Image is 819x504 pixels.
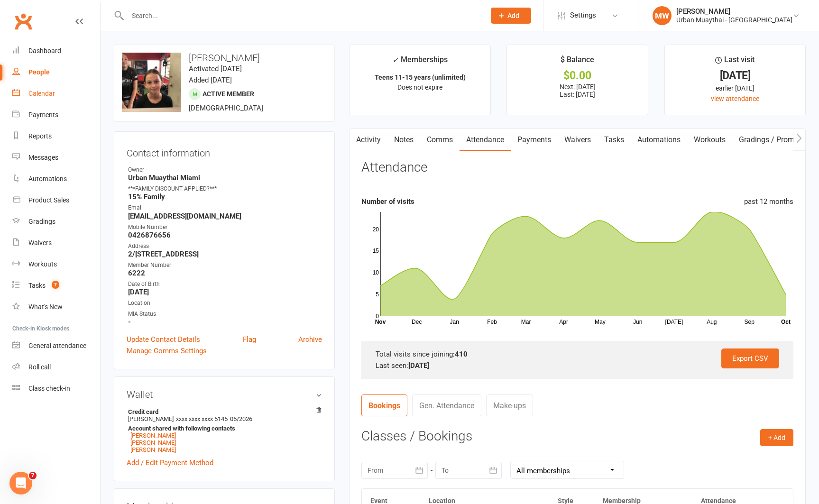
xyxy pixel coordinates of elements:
[12,168,100,190] a: Automations
[12,126,100,147] a: Reports
[28,47,61,55] div: Dashboard
[128,223,322,232] div: Mobile Number
[558,129,598,151] a: Waivers
[29,472,37,479] span: 7
[515,71,639,81] div: $0.00
[128,425,317,432] strong: Account shared with following contacts
[128,318,322,326] strong: -
[460,129,511,151] a: Attendance
[760,429,793,446] button: + Add
[128,184,322,193] div: ***FAMILY DISCOUNT APPLIED?***
[128,299,322,308] div: Location
[298,334,322,345] a: Archive
[127,457,213,468] a: Add / Edit Payment Method
[12,62,100,83] a: People
[128,280,322,289] div: Date of Birth
[511,129,558,151] a: Payments
[28,218,55,225] div: Gradings
[11,9,35,33] a: Clubworx
[715,54,755,71] div: Last visit
[127,389,322,400] h3: Wallet
[128,165,322,174] div: Owner
[721,348,779,368] a: Export CSV
[127,345,207,357] a: Manage Comms Settings
[127,144,322,158] h3: Contact information
[676,16,792,24] div: Urban Muaythai - [GEOGRAPHIC_DATA]
[128,250,322,258] strong: 2/[STREET_ADDRESS]
[128,310,322,319] div: MIA Status
[128,242,322,251] div: Address
[128,288,322,296] strong: [DATE]
[28,303,63,311] div: What's New
[28,342,86,349] div: General attendance
[376,348,779,360] div: Total visits since joining:
[28,363,51,371] div: Roll call
[570,5,596,26] span: Settings
[397,83,442,91] span: Does not expire
[12,254,100,275] a: Workouts
[130,446,176,453] a: [PERSON_NAME]
[412,394,481,416] a: Gen. Attendance
[189,104,263,112] span: [DEMOGRAPHIC_DATA]
[128,408,317,415] strong: Credit card
[361,160,427,175] h3: Attendance
[128,269,322,277] strong: 6222
[122,53,181,112] img: image1723442184.png
[128,231,322,239] strong: 0426876656
[28,111,58,119] div: Payments
[28,90,55,97] div: Calendar
[12,190,100,211] a: Product Sales
[376,360,779,371] div: Last seen:
[455,350,468,358] strong: 410
[127,407,322,455] li: [PERSON_NAME]
[408,361,429,370] strong: [DATE]
[28,239,52,247] div: Waivers
[189,76,232,84] time: Added [DATE]
[375,73,466,81] strong: Teens 11-15 years (unlimited)
[128,261,322,270] div: Member Number
[28,175,67,183] div: Automations
[673,83,797,93] div: earlier [DATE]
[486,394,533,416] a: Make-ups
[361,197,414,206] strong: Number of visits
[515,83,639,98] p: Next: [DATE] Last: [DATE]
[12,296,100,318] a: What's New
[12,275,100,296] a: Tasks 7
[128,192,322,201] strong: 15% Family
[676,7,792,16] div: [PERSON_NAME]
[361,394,407,416] a: Bookings
[598,129,631,151] a: Tasks
[130,439,176,446] a: [PERSON_NAME]
[12,378,100,399] a: Class kiosk mode
[230,415,252,422] span: 05/2026
[12,40,100,62] a: Dashboard
[711,95,759,102] a: view attendance
[28,154,58,161] div: Messages
[202,90,254,98] span: Active member
[28,132,52,140] div: Reports
[361,429,793,444] h3: Classes / Bookings
[28,385,70,392] div: Class check-in
[392,54,448,71] div: Memberships
[420,129,460,151] a: Comms
[491,8,531,24] button: Add
[9,472,32,495] iframe: Intercom live chat
[744,196,793,207] div: past 12 months
[52,281,59,289] span: 7
[12,335,100,357] a: General attendance kiosk mode
[28,260,57,268] div: Workouts
[12,147,100,168] a: Messages
[673,71,797,81] div: [DATE]
[125,9,479,22] input: Search...
[130,432,176,439] a: [PERSON_NAME]
[176,415,228,422] span: xxxx xxxx xxxx 5145
[12,83,100,104] a: Calendar
[243,334,256,345] a: Flag
[128,174,322,182] strong: Urban Muaythai Miami
[128,203,322,212] div: Email
[653,6,672,25] div: MW
[687,129,732,151] a: Workouts
[12,104,100,126] a: Payments
[12,232,100,254] a: Waivers
[350,129,387,151] a: Activity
